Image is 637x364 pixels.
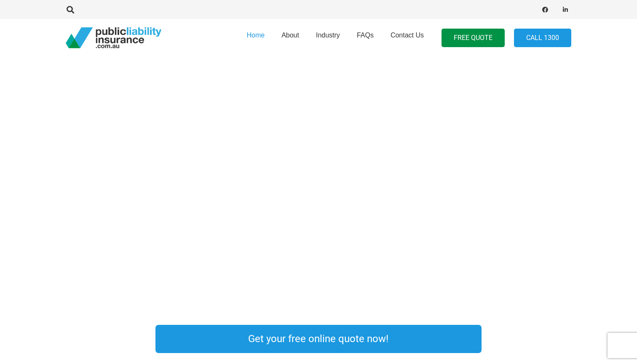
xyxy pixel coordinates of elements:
[273,16,308,59] a: About
[348,16,382,59] a: FAQs
[442,29,505,48] a: FREE QUOTE
[559,4,571,16] a: LinkedIn
[357,32,374,39] span: FAQs
[66,27,161,48] a: pli_logotransparent
[382,16,432,59] a: Contact Us
[539,4,551,16] a: Facebook
[62,6,79,13] a: Search
[155,325,481,353] a: Get your free online quote now!
[308,16,348,59] a: Industry
[498,323,588,355] a: Link
[391,32,424,39] span: Contact Us
[316,32,340,39] span: Industry
[49,323,139,355] a: Link
[281,32,299,39] span: About
[246,32,265,39] span: Home
[238,16,273,59] a: Home
[514,29,571,48] a: Call 1300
